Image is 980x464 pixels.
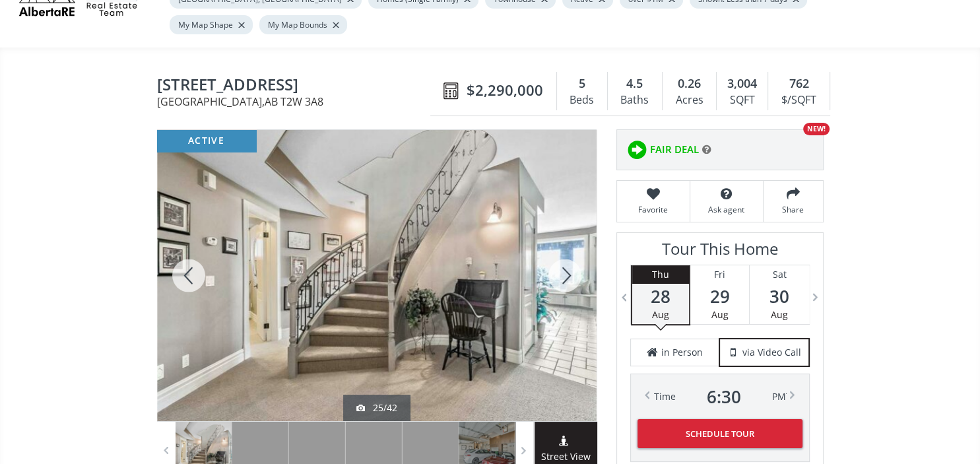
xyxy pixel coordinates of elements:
[770,204,816,215] span: Share
[157,76,437,96] span: 12900 Canso Place SW
[157,96,437,107] span: [GEOGRAPHIC_DATA] , AB T2W 3A8
[624,204,683,215] span: Favorite
[723,90,761,110] div: SQFT
[654,387,786,406] div: Time PM
[690,287,749,306] span: 29
[669,75,709,92] div: 0.26
[650,143,699,156] span: FAIR DEAL
[564,90,601,110] div: Beds
[157,130,597,421] div: 12900 Canso Place SW Calgary, AB T2W 3A8 - Photo 25 of 42
[632,287,689,306] span: 28
[775,75,822,92] div: 762
[711,308,728,321] span: Aug
[742,346,801,359] span: via Video Call
[690,265,749,284] div: Fri
[669,90,709,110] div: Acres
[630,240,810,265] h3: Tour This Home
[564,75,601,92] div: 5
[750,287,809,306] span: 30
[170,15,253,34] div: My Map Shape
[771,308,788,321] span: Aug
[727,75,757,92] span: 3,004
[750,265,809,284] div: Sat
[803,123,830,135] div: NEW!
[259,15,347,34] div: My Map Bounds
[624,137,650,163] img: rating icon
[356,401,397,414] div: 25/42
[157,130,256,152] div: active
[661,346,703,359] span: in Person
[697,204,756,215] span: Ask agent
[652,308,669,321] span: Aug
[614,75,655,92] div: 4.5
[632,265,689,284] div: Thu
[614,90,655,110] div: Baths
[775,90,822,110] div: $/SQFT
[467,80,543,100] span: $2,290,000
[707,387,741,406] span: 6 : 30
[637,419,802,448] button: Schedule Tour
